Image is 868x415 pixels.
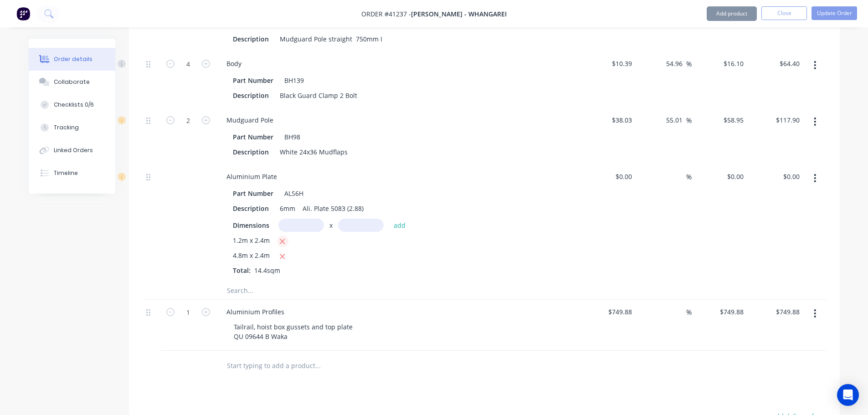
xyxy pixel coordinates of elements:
span: 14.4sqm [251,266,284,275]
span: % [686,59,692,69]
div: ALS6H [281,187,307,200]
div: Tracking [54,123,79,132]
div: BH98 [281,130,304,143]
div: Description [229,202,272,215]
button: Timeline [29,162,115,184]
span: % [686,115,692,126]
input: Start typing to add a product... [226,356,409,374]
span: 4.8m x 2.4m [233,251,270,262]
div: Collaborate [54,78,90,86]
div: Black Guard Clamp 2 Bolt [276,89,361,102]
span: x [329,220,333,230]
span: Total: [233,266,251,275]
button: Update Order [812,6,857,20]
div: Body [219,57,249,70]
button: Close [761,6,807,20]
div: BH139 [281,74,308,87]
button: add [389,219,411,231]
button: Add product [707,6,757,21]
img: Factory [16,7,30,20]
div: Checklists 0/6 [54,101,94,109]
span: % [686,172,692,182]
span: Dimensions [233,220,269,230]
span: [PERSON_NAME] - Whangarei [411,10,507,18]
div: Description [229,89,272,102]
div: Aluminium Profiles [219,305,292,318]
div: Tailrail, hoist box gussets and top plate QU 09644 B Waka [226,320,360,343]
span: 1.2m x 2.4m [233,236,270,247]
div: 6mm Ali. Plate 5083 (2.88) [276,202,367,215]
div: Open Intercom Messenger [837,384,859,406]
div: Aluminium Plate [219,170,284,183]
div: Timeline [54,169,78,177]
div: Mudguard Pole [219,113,281,127]
div: Description [229,145,272,159]
div: White 24x36 Mudflaps [276,145,351,159]
div: Part Number [229,130,277,143]
button: Checklists 0/6 [29,93,115,116]
button: Tracking [29,116,115,139]
button: Order details [29,48,115,71]
div: Linked Orders [54,146,93,154]
span: % [686,307,692,318]
span: Order #41237 - [361,10,411,18]
button: Collaborate [29,71,115,93]
div: Mudguard Pole straight 750mm I [276,32,386,46]
button: Linked Orders [29,139,115,162]
div: Part Number [229,74,277,87]
div: Description [229,32,272,46]
input: Search... [226,281,409,299]
div: Order details [54,55,92,63]
div: Part Number [229,187,277,200]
